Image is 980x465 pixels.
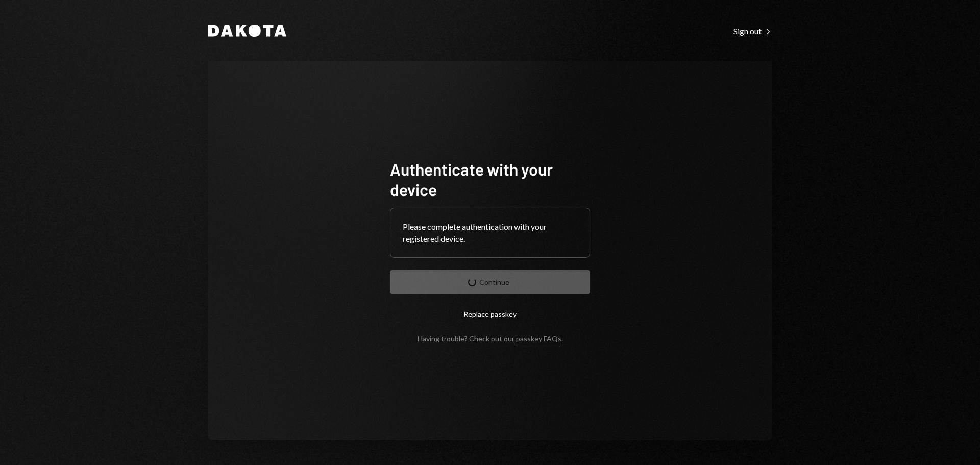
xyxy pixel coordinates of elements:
[733,25,772,36] a: Sign out
[390,159,590,200] h1: Authenticate with your device
[418,334,563,343] div: Having trouble? Check out our .
[403,221,577,245] div: Please complete authentication with your registered device.
[733,26,772,36] div: Sign out
[390,302,590,326] button: Replace passkey
[516,334,561,344] a: passkey FAQs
